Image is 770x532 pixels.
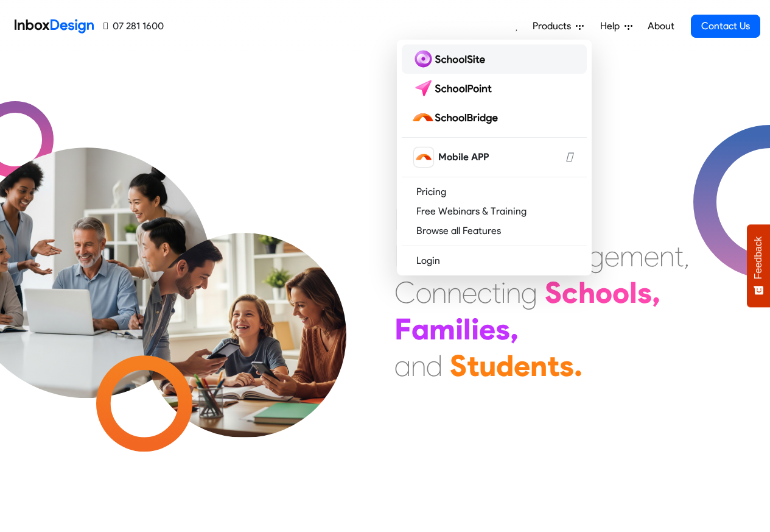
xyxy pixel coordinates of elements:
[402,221,587,241] a: Browse all Features
[595,274,612,311] div: o
[528,14,589,38] a: Products
[612,274,629,311] div: o
[747,224,770,307] button: Feedback - Show survey
[402,251,587,271] a: Login
[501,274,506,311] div: i
[426,347,443,384] div: d
[533,19,576,34] span: Products
[447,274,462,311] div: n
[595,14,637,38] a: Help
[411,79,497,98] img: schoolpoint logo
[753,236,764,279] span: Feedback
[530,347,547,384] div: n
[394,311,411,347] div: F
[429,311,455,347] div: m
[559,347,574,384] div: s
[397,40,592,275] div: Products
[629,274,637,311] div: l
[510,311,519,347] div: ,
[644,238,659,274] div: e
[411,311,429,347] div: a
[684,238,690,274] div: ,
[438,150,489,165] span: Mobile APP
[578,274,595,311] div: h
[103,19,164,34] a: 07 281 1600
[467,347,479,384] div: t
[659,238,674,274] div: n
[402,182,587,202] a: Pricing
[674,238,684,274] div: t
[545,274,562,311] div: S
[547,347,559,384] div: t
[574,347,583,384] div: .
[652,274,660,311] div: ,
[604,238,620,274] div: e
[637,274,652,311] div: s
[492,274,501,311] div: t
[496,347,514,384] div: d
[411,108,503,127] img: schoolbridge logo
[394,347,411,384] div: a
[411,49,490,69] img: schoolsite logo
[471,311,479,347] div: i
[477,274,492,311] div: c
[402,202,587,221] a: Free Webinars & Training
[521,274,537,311] div: g
[416,274,432,311] div: o
[514,347,530,384] div: e
[463,311,471,347] div: l
[117,182,372,438] img: parents_with_child.png
[644,14,677,38] a: About
[450,347,467,384] div: S
[394,274,416,311] div: C
[414,147,433,167] img: schoolbridge icon
[495,311,510,347] div: s
[600,19,625,34] span: Help
[394,201,690,384] div: Maximising Efficient & Engagement, Connecting Schools, Families, and Students.
[691,15,760,38] a: Contact Us
[506,274,521,311] div: n
[394,238,410,274] div: E
[394,201,418,238] div: M
[402,143,587,172] a: schoolbridge icon Mobile APP
[455,311,463,347] div: i
[588,238,604,274] div: g
[411,347,426,384] div: n
[620,238,644,274] div: m
[479,311,495,347] div: e
[462,274,477,311] div: e
[432,274,447,311] div: n
[562,274,578,311] div: c
[479,347,496,384] div: u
